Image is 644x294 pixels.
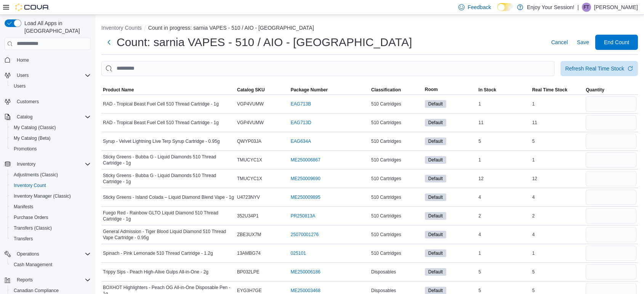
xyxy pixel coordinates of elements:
a: EAG713B [291,101,311,107]
div: 5 [477,137,531,146]
p: [PERSON_NAME] [594,3,638,12]
div: 1 [477,155,531,165]
div: 11 [530,118,584,127]
button: Count in progress: sarnia VAPES - 510 / AIO - [GEOGRAPHIC_DATA] [148,25,314,31]
button: Catalog [14,112,35,121]
span: Promotions [11,144,91,153]
span: BP032LPE [237,269,260,275]
span: Default [428,157,443,163]
span: Adjustments (Classic) [14,172,58,178]
a: EAG634A [291,138,311,144]
span: Default [428,250,443,257]
span: Default [428,101,443,107]
span: FT [584,3,590,12]
a: Manifests [11,202,36,211]
span: End Count [604,38,629,46]
a: ME250003468 [291,288,320,294]
h1: Count: sarnia VAPES - 510 / AIO - [GEOGRAPHIC_DATA] [117,35,412,50]
a: ME250009895 [291,194,320,200]
span: Spinach - Pink Lemonade 510 Thread Cartridge - 1.2g [103,250,213,256]
span: Default [428,138,443,145]
span: Room [425,86,438,93]
a: Purchase Orders [11,213,51,222]
span: 510 Cartridges [371,213,401,219]
span: Cancel [551,38,568,46]
span: Users [11,81,91,91]
div: 4 [477,230,531,239]
div: 1 [477,99,531,109]
button: Reports [14,275,36,284]
span: Default [425,268,446,276]
div: 1 [530,249,584,258]
span: Default [428,268,443,275]
span: 510 Cartridges [371,101,401,107]
span: ZBE3UX7M [237,232,261,238]
span: Trippy Sips - Peach High-Alive Gulps All-in-One - 2g [103,269,208,275]
span: Default [425,231,446,238]
span: Users [14,83,26,89]
span: Customers [14,97,91,106]
span: Transfers (Classic) [14,225,52,231]
a: EAG713D [291,120,311,126]
span: My Catalog (Beta) [11,134,91,143]
span: Inventory Manager (Classic) [11,192,91,201]
span: Disposables [371,269,396,275]
button: End Count [595,35,638,50]
span: Inventory [17,161,35,167]
span: Catalog SKU [237,87,265,93]
div: 12 [530,174,584,183]
span: EYG3H7GE [237,288,262,294]
button: Manifests [8,201,94,212]
a: Customers [14,97,42,106]
span: U4723NYV [237,194,260,200]
span: Purchase Orders [11,213,91,222]
span: My Catalog (Beta) [14,135,51,141]
a: Inventory Count [11,181,49,190]
span: Operations [17,251,39,257]
a: Home [14,56,32,65]
span: Manifests [14,204,33,210]
img: Cova [15,3,50,11]
div: Franky Thomas [582,3,591,12]
span: Canadian Compliance [14,288,59,294]
nav: An example of EuiBreadcrumbs [101,24,638,33]
button: Product Name [101,85,235,94]
button: Reports [2,275,94,285]
span: Cash Management [11,260,91,269]
span: My Catalog (Classic) [11,123,91,132]
span: Catalog [14,112,91,121]
button: Users [8,81,94,91]
button: Transfers (Classic) [8,223,94,233]
span: 510 Cartridges [371,176,401,182]
span: Reports [14,275,91,284]
div: 1 [530,155,584,165]
button: Cash Management [8,259,94,270]
span: Inventory Manager (Classic) [14,193,71,199]
span: Manifests [11,202,91,211]
a: ME250009690 [291,176,320,182]
span: Promotions [14,146,37,152]
div: 4 [530,193,584,202]
button: Inventory Count [8,180,94,191]
button: Purchase Orders [8,212,94,223]
span: 510 Cartridges [371,232,401,238]
span: Catalog [17,114,32,120]
span: Users [14,71,91,80]
span: Home [17,57,29,63]
span: Real Time Stock [532,87,567,93]
span: Adjustments (Classic) [11,170,91,179]
span: Product Name [103,87,134,93]
button: Catalog SKU [235,85,289,94]
span: RAD - Tropical Beast Fuel Cell 510 Thread Cartridge - 1g [103,120,219,126]
span: Customers [17,99,39,105]
span: Transfers [11,234,91,243]
a: 025101 [291,250,306,256]
p: | [577,3,579,12]
span: Package Number [291,87,328,93]
span: Inventory Count [11,181,91,190]
span: 510 Cartridges [371,120,401,126]
span: Save [577,38,589,46]
div: 4 [477,193,531,202]
span: VGP4VUMW [237,120,264,126]
span: In Stock [479,87,497,93]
